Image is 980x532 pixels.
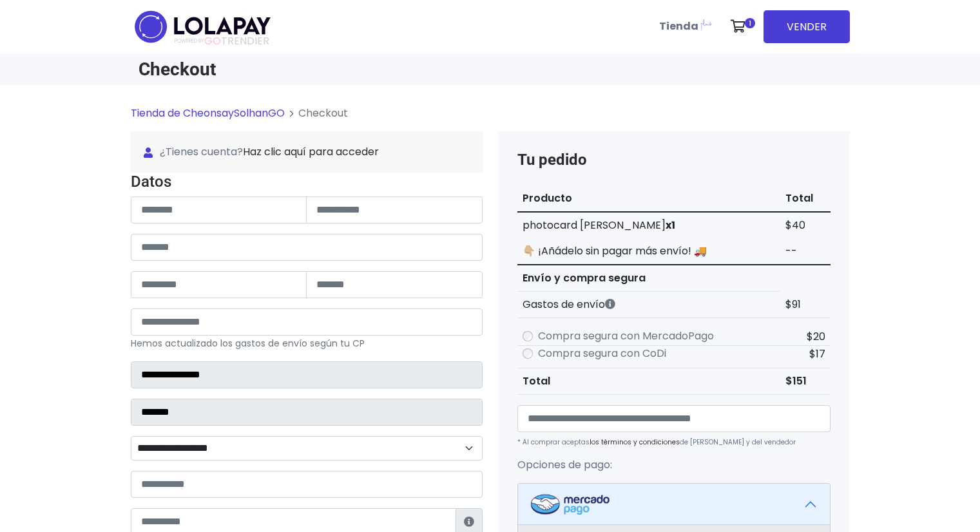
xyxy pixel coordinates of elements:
label: Compra segura con MercadoPago [538,328,714,344]
small: Hemos actualizado los gastos de envío según tu CP [131,337,365,350]
span: POWERED BY [175,37,204,44]
th: Gastos de envío [517,292,781,318]
img: Mercadopago Logo [531,494,610,515]
td: photocard [PERSON_NAME] [517,212,781,238]
span: ¿Tienes cuenta? [144,144,470,160]
span: GO [204,33,221,48]
span: 1 [745,18,755,28]
td: $151 [780,368,830,395]
a: 1 [724,7,758,46]
td: $40 [780,212,830,238]
td: $91 [780,292,830,318]
p: * Al comprar aceptas de [PERSON_NAME] y del vendedor [517,437,831,447]
h4: Datos [131,173,483,191]
nav: breadcrumb [131,106,850,131]
li: Checkout [285,106,348,121]
b: Tienda [659,19,698,33]
th: Producto [517,185,781,212]
label: Compra segura con CoDi [538,346,666,361]
span: $17 [809,347,825,361]
a: Tienda de CheonsaySolhanGO [131,106,285,120]
th: Envío y compra segura [517,265,781,292]
i: Los gastos de envío dependen de códigos postales. ¡Te puedes llevar más productos en un solo envío ! [605,299,615,309]
th: Total [517,368,781,395]
img: logo [131,6,274,47]
a: Haz clic aquí para acceder [243,144,379,159]
span: $20 [807,329,825,344]
a: VENDER [764,10,850,43]
i: Estafeta lo usará para ponerse en contacto en caso de tener algún problema con el envío [464,517,474,527]
td: -- [780,238,830,265]
h4: Tu pedido [517,151,831,169]
td: 👇🏼 ¡Añádelo sin pagar más envío! 🚚 [517,238,781,265]
img: Lolapay Plus [698,17,714,32]
p: Opciones de pago: [517,457,831,473]
strong: x1 [666,218,675,233]
a: los términos y condiciones [590,437,680,447]
span: TRENDIER [175,35,269,47]
h1: Checkout [139,59,483,80]
th: Total [780,185,830,212]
